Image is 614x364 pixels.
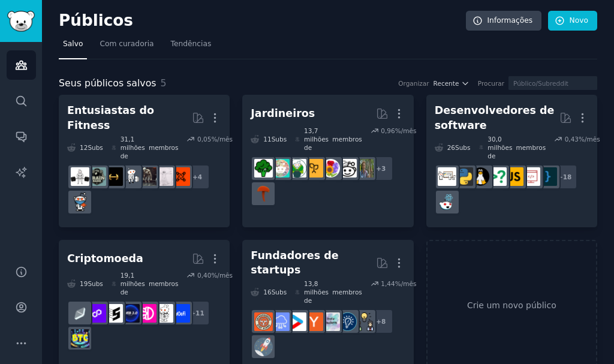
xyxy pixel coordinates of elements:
img: flores [321,159,340,178]
img: micologia [254,184,273,203]
font: 11 [263,136,271,143]
font: 31,1 milhões de [121,136,145,160]
font: 0,96 [381,127,395,134]
font: 1,44 [381,280,395,287]
font: Subs [272,136,287,143]
font: 13,8 milhões de [304,280,329,304]
font: 0,40 [197,272,211,279]
img: perguntas sobre carreira em ciências da computação [488,167,507,186]
font: membros [332,136,362,143]
font: 5 [161,77,167,89]
img: treinamento pessoal [171,167,190,186]
font: Subs [455,144,470,151]
font: + [376,318,381,325]
img: definição_ [171,304,190,323]
font: Procurar [478,80,504,87]
img: EmpreendedorRideAlong [254,312,273,331]
img: participante da etnia [104,304,123,323]
font: Criptomoeda [67,252,143,264]
a: Informações [466,11,542,31]
img: Linux [471,167,490,186]
font: 11 [195,309,204,317]
img: Jardinagem no Reino Unido [305,159,323,178]
font: %/mês [395,280,417,287]
font: membros [516,144,546,151]
font: 0,05 [197,136,211,143]
img: Motivação para academia [88,167,106,186]
img: Jardim Selvagem [288,159,306,178]
font: Subs [272,288,287,296]
img: ReactJS [438,192,456,211]
font: 0,43 [565,136,579,143]
font: Seus públicos salvos [59,77,156,89]
font: + [376,165,381,172]
font: Fundadores de startups [251,249,338,276]
img: indiehackers [321,312,340,331]
img: programação [538,167,557,186]
font: Tendências [171,40,212,48]
img: dar certo [104,167,123,186]
font: Entusiastas do Fitness [67,104,154,131]
img: Cripto_Geral [71,329,89,348]
img: JavaScript [505,167,523,186]
font: 3 [381,165,386,172]
input: Público/Subreddit [508,76,597,90]
font: Jardineiros [251,107,315,119]
font: 18 [563,173,572,181]
img: sala de musculação [121,167,140,186]
img: aprenda python [438,167,456,186]
font: 19 [80,280,88,287]
button: Recente [434,79,469,88]
font: Novo [570,16,588,25]
a: Entusiastas do Fitness12Subs​31,1 milhões demembros0,05%/mês+4treinamento pessoalfisioterapiafitn... [59,95,230,227]
img: 0xPolígono [88,304,106,323]
img: CriptoNotícias [155,304,173,323]
font: membros [332,288,362,296]
img: web3 [121,304,140,323]
font: Recente [434,80,459,87]
img: suculentas [271,159,290,178]
img: SaaS [271,312,290,331]
a: Tendências [167,35,216,59]
font: %/mês [579,136,600,143]
font: Subs [88,144,103,151]
img: fisioterapia [155,167,173,186]
font: + [192,173,198,181]
img: Logotipo do GummySearch [7,11,35,32]
img: ACADEMIA [71,167,89,186]
font: Crie um novo público [467,300,556,310]
a: Desenvolvedores de software26Subs​30,0 milhões demembros0,43%/mês+18programaçãodesenvolvimento we... [426,95,597,227]
img: horticultura [254,159,273,178]
font: %/mês [211,272,233,279]
font: Organizar [398,80,429,87]
font: Informações [487,16,533,25]
img: startups [254,338,273,356]
a: Salvo [59,35,87,59]
font: %/mês [211,136,233,143]
font: Com curadoria [100,40,153,48]
font: %/mês [395,127,417,134]
font: membros [149,280,179,287]
font: 19,1 milhões de [121,272,145,296]
font: 12 [80,144,88,151]
font: membros [149,144,179,151]
font: 4 [198,173,202,181]
img: comece [288,312,306,331]
img: Pitão [455,167,473,186]
img: finanças étnicas [71,304,89,323]
img: fitness30plus [138,167,156,186]
img: Jardinagem Urbana [338,159,357,178]
img: Saúde [71,192,89,211]
img: ycombinator [305,312,323,331]
font: 13,7 milhões de [304,127,329,151]
font: Subs [88,280,103,287]
font: 30,0 milhões de [487,136,512,160]
img: defiblockchain [138,304,156,323]
font: 16 [263,288,271,296]
img: JardineirosMundo [355,159,374,178]
img: Empreendedorismo [338,312,357,331]
a: Novo [548,11,597,31]
img: desenvolvimento web [522,167,540,186]
font: Desenvolvedores de software [435,104,555,131]
img: crescer meu negócio [355,312,374,331]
